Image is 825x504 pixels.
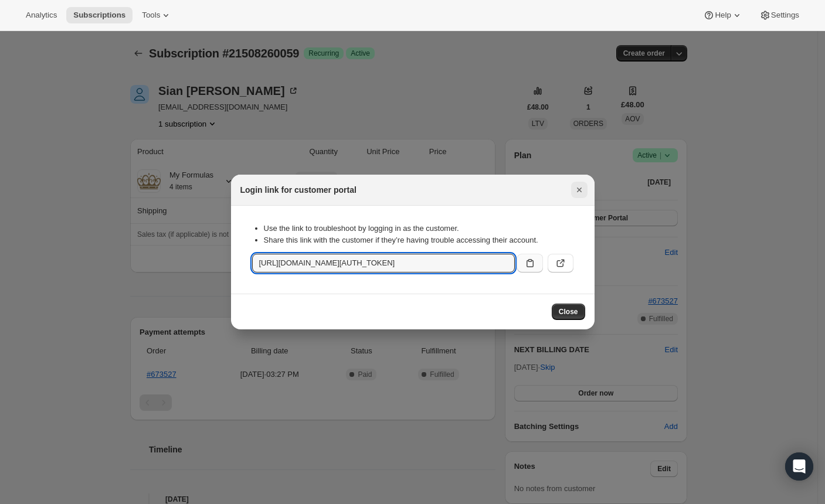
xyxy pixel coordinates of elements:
li: Use the link to troubleshoot by logging in as the customer. [264,223,573,234]
button: Tools [135,7,179,23]
span: Tools [142,11,160,20]
h2: Login link for customer portal [240,184,357,196]
button: Subscriptions [66,7,133,23]
span: Analytics [26,11,57,20]
button: Analytics [19,7,64,23]
button: Close [552,304,585,320]
button: Close [571,182,588,198]
div: Open Intercom Messenger [785,452,813,481]
button: Help [696,7,749,23]
button: Settings [752,7,806,23]
span: Subscriptions [73,11,125,20]
span: Close [559,307,578,316]
span: Help [715,11,731,20]
li: Share this link with the customer if they’re having trouble accessing their account. [264,234,573,246]
span: Settings [771,11,799,20]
